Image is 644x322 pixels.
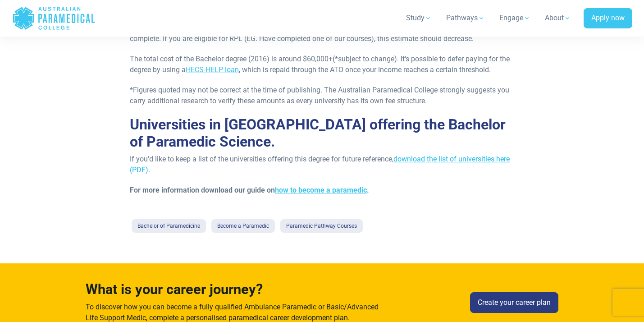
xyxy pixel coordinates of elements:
a: Apply now [584,8,632,29]
p: The total cost of the Bachelor degree (2016) is around $60,000+(*subject to change). It’s possibl... [130,54,514,75]
span: To discover how you can become a fully qualified Ambulance Paramedic or Basic/Advanced Life Suppo... [86,303,379,322]
a: Engage [494,5,536,31]
a: Become a Paramedic [211,219,275,233]
a: Australian Paramedical College [12,4,96,33]
a: Pathways [441,5,490,31]
a: HECS-HELP loan [186,65,239,74]
a: how to become a paramedic [275,186,367,194]
a: Study [401,5,437,31]
a: Bachelor of Paramedicine [132,219,206,233]
h4: What is your career journey? [86,281,382,298]
strong: For more information download our guide on . [130,186,369,194]
a: Create your career plan [470,292,558,313]
h2: Universities in [GEOGRAPHIC_DATA] offering the Bachelor of Paramedic Science. [130,116,514,151]
p: If you’d like to keep a list of the universities offering this degree for future reference, . [130,154,514,175]
p: *Figures quoted may not be correct at the time of publishing. The Australian Paramedical College ... [130,85,514,106]
a: Paramedic Pathway Courses [280,219,363,233]
a: About [539,5,576,31]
